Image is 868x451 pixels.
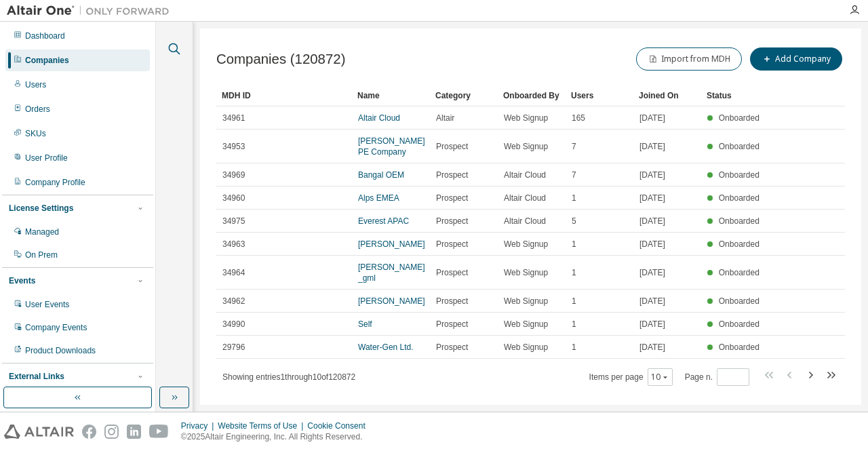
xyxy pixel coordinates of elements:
[589,368,673,386] span: Items per page
[572,113,585,123] span: 165
[9,371,64,382] div: External Links
[639,113,665,123] span: [DATE]
[719,142,759,151] span: Onboarded
[572,193,576,203] span: 1
[25,250,58,260] div: On Prem
[639,319,665,330] span: [DATE]
[25,177,85,188] div: Company Profile
[436,170,468,180] span: Prospect
[572,319,576,330] span: 1
[707,85,764,106] div: Status
[358,170,404,180] a: Bangal OEM
[750,47,842,71] button: Add Company
[436,216,468,227] span: Prospect
[436,267,468,278] span: Prospect
[503,85,560,106] div: Onboarded By
[719,170,759,180] span: Onboarded
[104,425,119,439] img: instagram.svg
[504,267,548,278] span: Web Signup
[25,322,87,333] div: Company Events
[358,136,425,157] a: [PERSON_NAME] PE Company
[504,342,548,353] span: Web Signup
[25,345,96,356] div: Product Downloads
[436,239,468,250] span: Prospect
[572,239,576,250] span: 1
[25,104,50,115] div: Orders
[572,342,576,353] span: 1
[504,141,548,152] span: Web Signup
[639,342,665,353] span: [DATE]
[222,113,245,123] span: 34961
[222,85,347,106] div: MDH ID
[25,55,69,66] div: Companies
[222,141,245,152] span: 34953
[7,4,176,18] img: Altair One
[222,216,245,227] span: 34975
[25,299,69,310] div: User Events
[222,193,245,203] span: 34960
[719,319,759,329] span: Onboarded
[436,113,454,123] span: Altair
[639,267,665,278] span: [DATE]
[719,193,759,203] span: Onboarded
[572,267,576,278] span: 1
[436,296,468,307] span: Prospect
[639,216,665,227] span: [DATE]
[4,425,74,439] img: altair_logo.svg
[639,85,696,106] div: Joined On
[651,372,669,383] button: 10
[719,216,759,226] span: Onboarded
[358,113,400,123] a: Altair Cloud
[357,85,425,106] div: Name
[639,193,665,203] span: [DATE]
[639,141,665,152] span: [DATE]
[504,216,546,227] span: Altair Cloud
[572,170,576,180] span: 7
[719,268,759,277] span: Onboarded
[25,31,65,41] div: Dashboard
[222,342,245,353] span: 29796
[504,319,548,330] span: Web Signup
[572,216,576,227] span: 5
[222,267,245,278] span: 34964
[222,296,245,307] span: 34962
[571,85,628,106] div: Users
[222,319,245,330] span: 34990
[218,420,307,431] div: Website Terms of Use
[358,262,425,283] a: [PERSON_NAME] _gml
[639,170,665,180] span: [DATE]
[222,239,245,250] span: 34963
[9,203,73,214] div: License Settings
[719,342,759,352] span: Onboarded
[504,193,546,203] span: Altair Cloud
[504,170,546,180] span: Altair Cloud
[25,128,46,139] div: SKUs
[358,193,399,203] a: Alps EMEA
[181,431,374,443] p: © 2025 Altair Engineering, Inc. All Rights Reserved.
[436,141,468,152] span: Prospect
[25,227,59,237] div: Managed
[25,153,68,163] div: User Profile
[9,275,35,286] div: Events
[358,319,372,329] a: Self
[572,141,576,152] span: 7
[636,47,742,71] button: Import from MDH
[222,170,245,180] span: 34969
[572,296,576,307] span: 1
[435,85,492,106] div: Category
[149,425,169,439] img: youtube.svg
[307,420,373,431] div: Cookie Consent
[436,319,468,330] span: Prospect
[504,113,548,123] span: Web Signup
[436,342,468,353] span: Prospect
[25,79,46,90] div: Users
[504,296,548,307] span: Web Signup
[127,425,141,439] img: linkedin.svg
[719,239,759,249] span: Onboarded
[82,425,96,439] img: facebook.svg
[358,296,425,306] a: [PERSON_NAME]
[436,193,468,203] span: Prospect
[685,368,749,386] span: Page n.
[358,239,425,249] a: [PERSON_NAME]
[719,113,759,123] span: Onboarded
